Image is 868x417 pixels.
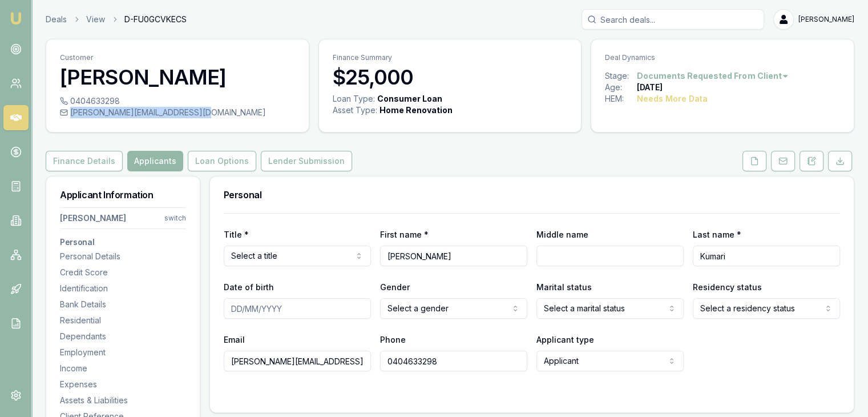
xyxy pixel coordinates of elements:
[333,53,568,62] p: Finance Summary
[224,282,274,292] label: Date of birth
[60,395,186,406] div: Assets & Liabilities
[380,105,453,116] div: Home Renovation
[605,53,840,62] p: Deal Dynamics
[224,298,371,319] input: DD/MM/YYYY
[637,82,663,93] div: [DATE]
[60,347,186,358] div: Employment
[380,335,406,344] label: Phone
[536,335,594,344] label: Applicant type
[380,230,429,239] label: First name *
[605,93,637,105] div: HEM:
[60,190,186,199] h3: Applicant Information
[333,66,568,89] h3: $25,000
[60,283,186,294] div: Identification
[798,15,854,24] span: [PERSON_NAME]
[60,379,186,390] div: Expenses
[60,299,186,310] div: Bank Details
[60,331,186,342] div: Dependants
[60,267,186,278] div: Credit Score
[46,14,187,25] nav: breadcrumb
[60,212,126,224] div: [PERSON_NAME]
[693,230,741,239] label: Last name *
[224,335,245,344] label: Email
[333,105,377,116] div: Asset Type :
[605,70,637,82] div: Stage:
[536,282,592,292] label: Marital status
[637,70,789,82] button: Documents Requested From Client
[60,251,186,262] div: Personal Details
[536,230,588,239] label: Middle name
[380,351,527,371] input: 0431 234 567
[46,151,125,171] a: Finance Details
[9,11,23,25] img: emu-icon-u.png
[185,151,259,171] a: Loan Options
[224,230,249,239] label: Title *
[60,363,186,374] div: Income
[124,14,187,25] span: D-FU0GCVKECS
[377,93,442,105] div: Consumer Loan
[46,151,123,171] button: Finance Details
[60,238,186,246] h3: Personal
[60,95,295,107] div: 0404633298
[46,14,67,25] a: Deals
[60,107,295,118] div: [PERSON_NAME][EMAIL_ADDRESS][DOMAIN_NAME]
[582,9,764,30] input: Search deals
[60,53,295,62] p: Customer
[164,214,186,223] div: switch
[637,93,708,105] div: Needs More Data
[605,82,637,93] div: Age:
[60,315,186,326] div: Residential
[380,282,410,292] label: Gender
[259,151,354,171] a: Lender Submission
[261,151,352,171] button: Lender Submission
[188,151,256,171] button: Loan Options
[125,151,185,171] a: Applicants
[693,282,762,292] label: Residency status
[333,93,375,105] div: Loan Type:
[224,190,840,199] h3: Personal
[127,151,183,171] button: Applicants
[86,14,105,25] a: View
[60,66,295,89] h3: [PERSON_NAME]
